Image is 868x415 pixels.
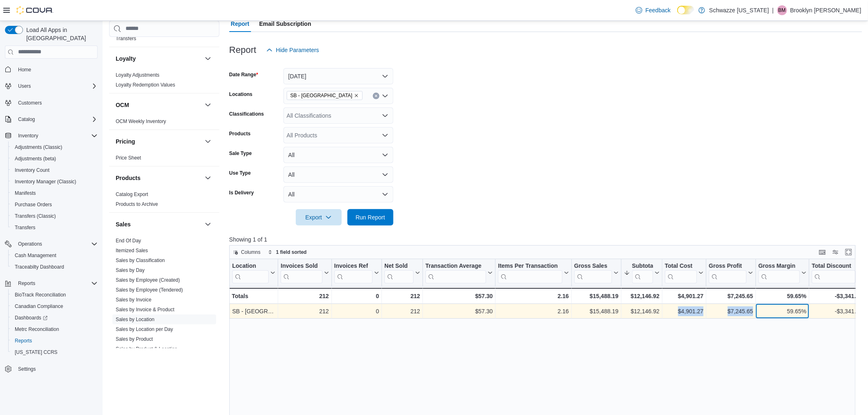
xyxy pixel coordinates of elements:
[354,93,359,98] button: Remove SB - Belmar from selection in this group
[498,262,569,283] button: Items Per Transaction
[665,262,703,283] button: Total Cost
[116,201,158,207] a: Products to Archive
[18,241,42,247] span: Operations
[116,174,201,182] button: Products
[777,5,787,15] div: Brooklyn Michele Carlton
[779,5,786,15] span: BM
[241,249,260,255] span: Columns
[18,132,38,139] span: Inventory
[8,164,101,176] button: Inventory Count
[574,291,619,301] div: $15,488.19
[11,188,39,198] a: Manifests
[334,262,372,270] div: Invoices Ref
[8,289,101,301] button: BioTrack Reconciliation
[498,262,562,283] div: Items Per Transaction
[11,251,98,260] span: Cash Management
[632,262,653,270] div: Subtotal
[23,26,98,42] span: Load All Apps in [GEOGRAPHIC_DATA]
[15,252,56,259] span: Cash Management
[11,223,98,233] span: Transfers
[11,290,98,300] span: BioTrack Reconciliation
[116,296,151,303] span: Sales by Invoice
[11,165,53,175] a: Inventory Count
[425,262,493,283] button: Transaction Average
[709,291,753,301] div: $7,245.65
[18,280,35,287] span: Reports
[283,68,393,84] button: [DATE]
[15,81,98,91] span: Users
[229,91,253,98] label: Locations
[231,16,249,32] span: Report
[665,291,703,301] div: $4,901.27
[709,306,753,316] div: $7,245.65
[5,60,98,397] nav: Complex example
[425,306,493,316] div: $57.30
[232,262,269,270] div: Location
[15,167,50,173] span: Inventory Count
[818,247,827,257] button: Keyboard shortcuts
[116,82,175,88] a: Loyalty Redemption Values
[116,72,160,78] a: Loyalty Adjustments
[116,72,160,78] span: Loyalty Adjustments
[116,174,141,182] h3: Products
[116,297,151,303] a: Sales by Invoice
[425,291,493,301] div: $57.30
[758,291,806,301] div: 59.65%
[11,262,67,272] a: Traceabilty Dashboard
[347,209,393,226] button: Run Report
[709,262,747,270] div: Gross Profit
[11,336,98,346] span: Reports
[11,154,98,164] span: Adjustments (beta)
[11,177,98,187] span: Inventory Manager (Classic)
[229,235,862,244] p: Showing 1 of 1
[287,91,363,100] span: SB - Belmar
[758,306,806,316] div: 59.65%
[18,66,31,73] span: Home
[116,55,201,63] button: Loyalty
[11,211,98,221] span: Transfers (Classic)
[384,291,420,301] div: 212
[259,16,311,32] span: Email Subscription
[15,337,32,344] span: Reports
[574,262,612,283] div: Gross Sales
[301,209,337,226] span: Export
[8,324,101,335] button: Metrc Reconciliation
[281,262,322,270] div: Invoices Sold
[8,222,101,233] button: Transfers
[116,307,174,312] a: Sales by Invoice & Product
[709,262,753,283] button: Gross Profit
[498,291,569,301] div: 2.16
[8,335,101,347] button: Reports
[116,257,165,264] span: Sales by Classification
[281,306,329,316] div: 212
[276,249,307,255] span: 1 field sorted
[15,178,76,185] span: Inventory Manager (Classic)
[8,301,101,312] button: Canadian Compliance
[15,278,39,288] button: Reports
[758,262,800,283] div: Gross Margin
[229,189,254,196] label: Is Delivery
[203,219,213,229] button: Sales
[11,142,66,152] a: Adjustments (Classic)
[116,119,166,124] a: OCM Weekly Inventory
[2,278,101,289] button: Reports
[772,5,774,15] p: |
[11,290,69,300] a: BioTrack Reconciliation
[232,306,275,316] div: SB - [GEOGRAPHIC_DATA]
[116,248,148,253] a: Itemized Sales
[498,262,562,270] div: Items Per Transaction
[8,261,101,273] button: Traceabilty Dashboard
[116,36,136,41] a: Transfers
[15,131,41,141] button: Inventory
[812,306,862,316] div: -$3,341.27
[334,291,379,301] div: 0
[844,247,854,257] button: Enter fullscreen
[382,132,388,139] button: Open list of options
[116,336,153,342] span: Sales by Product
[116,101,129,109] h3: OCM
[8,176,101,187] button: Inventory Manager (Classic)
[356,213,385,221] span: Run Report
[232,262,269,283] div: Location
[8,141,101,153] button: Adjustments (Classic)
[116,317,155,322] a: Sales by Location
